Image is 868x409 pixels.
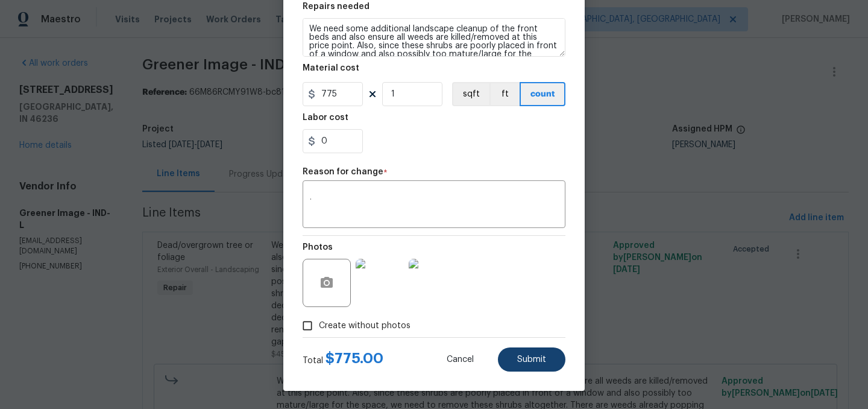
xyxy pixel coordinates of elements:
span: Cancel [447,355,474,364]
div: Total [303,352,383,367]
button: Cancel [427,347,493,372]
textarea: We need some additional landscape cleanup of the front beds and also ensure all weeds are killed/... [303,18,565,57]
h5: Labor cost [303,113,348,122]
textarea: . [310,193,558,218]
h5: Repairs needed [303,2,370,11]
button: ft [489,82,520,106]
button: count [520,82,565,106]
button: sqft [452,82,489,106]
h5: Reason for change [303,168,383,176]
span: Create without photos [319,320,410,332]
span: $ 775.00 [325,351,383,366]
h5: Material cost [303,64,359,72]
h5: Photos [303,243,333,252]
span: Submit [517,355,546,364]
button: Submit [498,347,565,372]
